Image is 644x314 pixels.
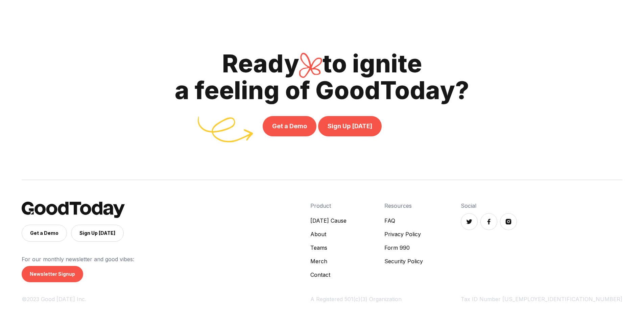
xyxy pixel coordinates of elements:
[22,266,83,282] a: Newsletter Signup
[310,202,347,210] h4: Product
[384,257,423,265] a: Security Policy
[310,230,347,238] a: About
[310,244,347,252] a: Teams
[310,257,347,265] a: Merch
[310,217,347,225] a: [DATE] Cause
[466,218,473,225] img: Twitter
[22,202,125,218] img: GoodToday
[71,225,124,242] a: Sign Up [DATE]
[461,295,622,303] div: Tax ID Number [US_EMPLOYER_IDENTIFICATION_NUMBER]
[22,225,67,242] a: Get a Demo
[310,271,347,279] a: Contact
[485,218,492,225] img: Facebook
[500,213,517,230] a: Instagram
[384,202,423,210] h4: Resources
[22,295,310,303] div: ©2023 Good [DATE] Inc.
[461,202,622,210] h4: Social
[384,217,423,225] a: FAQ
[461,213,478,230] a: Twitter
[22,255,310,263] p: For our monthly newsletter and good vibes:
[310,295,461,303] div: A Registered 501(c)(3) Organization
[384,230,423,238] a: Privacy Policy
[318,116,382,136] a: Sign Up [DATE]
[480,213,497,230] a: Facebook
[263,116,316,136] a: Get a Demo
[505,218,512,225] img: Instagram
[384,244,423,252] a: Form 990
